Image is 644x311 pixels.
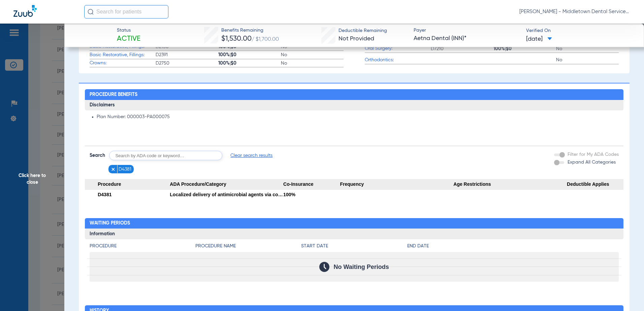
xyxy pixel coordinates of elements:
span: Expand All Categories [568,160,616,165]
input: Search for patients [84,5,168,19]
iframe: Chat Widget [610,279,644,311]
span: No [281,51,344,58]
h4: Procedure Name [195,243,301,250]
app-breakdown-title: Start Date [301,243,407,252]
img: Search Icon [88,9,94,15]
div: 100% [283,190,340,199]
li: Plan Number: 000003-PA000075 [97,114,619,120]
span: Verified On [526,27,633,34]
span: D2750 [156,60,218,67]
h4: Start Date [301,243,407,250]
h3: Disclaimers [85,100,624,111]
span: D4381 [98,192,111,197]
div: Localized delivery of antimicrobial agents via controlled release vehicle into diseased crevicula... [170,190,283,199]
span: Not Provided [339,36,374,42]
h4: Procedure [90,243,195,250]
span: Deductible Applies [567,179,623,190]
span: | [230,44,231,49]
span: Orthodontics: [365,57,431,64]
span: No [281,60,344,67]
span: No [556,57,619,63]
span: Crowns: [90,60,156,67]
app-breakdown-title: Procedure Name [195,243,301,252]
app-breakdown-title: Procedure [90,243,195,252]
h2: Waiting Periods [85,218,624,229]
span: No [556,45,619,52]
span: [DATE] [526,35,552,43]
span: | [505,46,506,51]
span: No Waiting Periods [333,264,389,270]
h2: Procedure Benefits [85,89,624,100]
span: Frequency [340,179,453,190]
span: Payer [414,27,520,34]
span: Status [117,27,140,34]
span: [PERSON_NAME] - Middletown Dental Services [519,8,631,15]
span: 100% $0 [218,51,281,58]
span: $1,530.00 [221,35,252,42]
img: Zuub Logo [13,5,37,17]
input: Search by ADA code or keyword… [109,151,222,160]
span: Co-Insurance [283,179,340,190]
span: D7210 [431,45,493,52]
app-breakdown-title: End Date [407,243,619,252]
label: Filter for My ADA Codes [566,151,619,158]
span: D2391 [156,51,218,58]
h3: Information [85,229,624,239]
span: Oral Surgery: [365,45,431,52]
span: Basic Restorative, Fillings: [90,51,156,59]
span: D4381 [119,166,131,173]
span: ADA Procedure/Category [170,179,283,190]
span: 100% $0 [493,45,556,52]
span: Benefits Remaining [221,27,279,34]
img: x.svg [111,167,116,172]
span: | [230,61,231,66]
span: Search [90,152,105,159]
img: Calendar [319,262,329,272]
span: / $1,700.00 [252,37,279,42]
span: Clear search results [230,152,272,159]
span: Deductible Remaining [339,27,387,34]
span: Procedure [85,179,170,190]
h4: End Date [407,243,619,250]
span: | [230,53,231,57]
span: Active [117,34,140,44]
span: Age Restrictions [453,179,567,190]
span: 100% $0 [218,60,281,67]
span: Aetna Dental (INN)* [414,34,520,43]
